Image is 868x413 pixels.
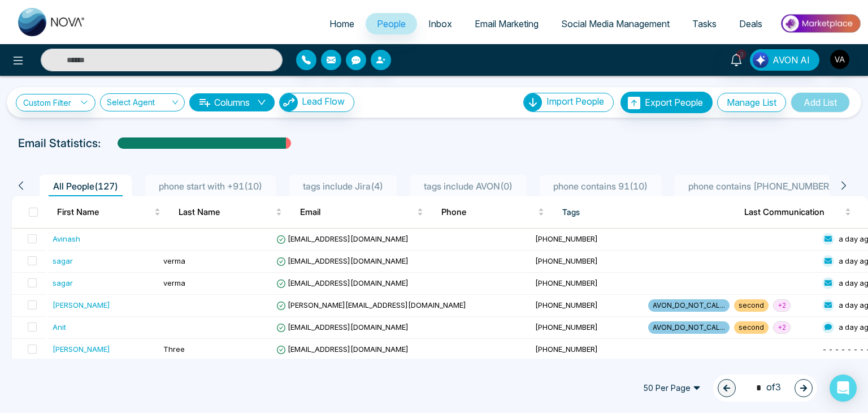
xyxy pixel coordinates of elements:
span: Three [163,345,185,354]
span: Email Marketing [475,18,539,29]
span: tags include AVON ( 0 ) [419,180,517,192]
span: 50 Per Page [635,379,709,397]
span: Home [329,18,354,29]
th: First Name [48,196,170,228]
span: + 2 [773,299,791,312]
div: Open Intercom Messenger [830,375,857,402]
a: Custom Filter [16,94,96,111]
span: [PHONE_NUMBER] [535,256,598,265]
span: Tasks [692,18,717,29]
span: AVON_DO_NOT_CAL... [648,299,730,312]
button: Columnsdown [189,93,275,111]
span: verma [163,278,185,287]
span: [PERSON_NAME][EMAIL_ADDRESS][DOMAIN_NAME] [276,300,466,309]
a: Inbox [417,13,463,35]
span: phone start with +91 ( 10 ) [154,180,267,192]
span: phone contains 91 ( 10 ) [549,180,652,192]
span: People [377,18,406,29]
span: Inbox [428,18,452,29]
span: + 2 [773,321,791,334]
span: [EMAIL_ADDRESS][DOMAIN_NAME] [276,234,409,243]
a: Tasks [681,13,728,35]
th: Tags [553,196,735,228]
img: Lead Flow [753,52,769,68]
span: [PHONE_NUMBER] [535,278,598,287]
span: of 3 [749,380,781,395]
div: [PERSON_NAME] [53,343,110,355]
span: down [257,98,266,107]
img: User Avatar [830,50,849,69]
span: [PHONE_NUMBER] [535,345,598,354]
img: Nova CRM Logo [18,8,86,36]
img: Lead Flow [280,93,298,111]
span: [EMAIL_ADDRESS][DOMAIN_NAME] [276,278,409,287]
p: Email Statistics: [18,135,101,152]
span: All People ( 127 ) [49,180,123,192]
span: [PHONE_NUMBER] [535,234,598,243]
a: Lead FlowLead Flow [275,93,354,112]
button: Manage List [717,93,786,112]
span: AVON_DO_NOT_CAL... [648,321,730,334]
span: [EMAIL_ADDRESS][DOMAIN_NAME] [276,256,409,265]
span: [EMAIL_ADDRESS][DOMAIN_NAME] [276,322,409,332]
th: Last Communication [735,196,868,228]
img: Market-place.gif [779,11,861,36]
span: 3 [736,49,747,59]
button: AVON AI [750,49,819,71]
span: Last Name [179,205,274,219]
span: verma [163,256,185,265]
a: Deals [728,13,774,35]
div: Anit [53,321,66,333]
th: Phone [432,196,554,228]
span: Import People [546,96,604,107]
th: Email [291,196,432,228]
span: First Name [57,205,152,219]
div: sagar [53,255,73,266]
span: Phone [441,205,536,219]
span: Email [300,205,415,219]
div: Avinash [53,233,80,244]
span: tags include Jira ( 4 ) [298,180,388,192]
span: AVON AI [772,53,810,67]
th: Last Name [170,196,291,228]
span: Lead Flow [302,96,345,107]
span: phone contains [PHONE_NUMBER] ( 1 ) [684,180,849,192]
span: second [734,299,769,312]
span: Social Media Management [561,18,670,29]
div: sagar [53,277,73,289]
span: second [734,321,769,334]
div: [PERSON_NAME] [53,299,110,311]
a: Social Media Management [550,13,681,35]
a: Home [318,13,366,35]
span: [PHONE_NUMBER] [535,322,598,332]
span: Export People [645,97,703,108]
span: [PHONE_NUMBER] [535,300,598,309]
a: Email Marketing [463,13,550,35]
a: People [366,13,417,35]
button: Export People [620,92,713,113]
button: Lead Flow [279,93,354,112]
span: Deals [739,18,762,29]
span: Last Communication [744,205,843,219]
a: 3 [723,49,750,69]
span: [EMAIL_ADDRESS][DOMAIN_NAME] [276,345,409,354]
